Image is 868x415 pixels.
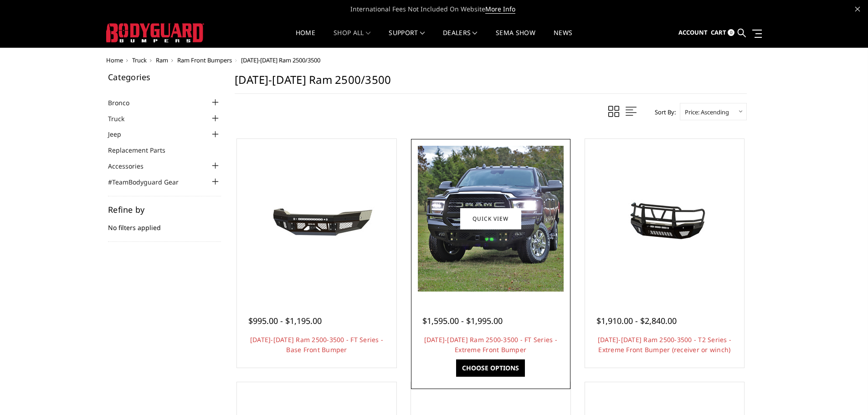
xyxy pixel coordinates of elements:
[241,56,320,64] span: [DATE]-[DATE] Ram 2500/3500
[106,23,204,42] img: BODYGUARD BUMPERS
[296,30,315,47] a: Home
[239,141,394,296] a: 2019-2025 Ram 2500-3500 - FT Series - Base Front Bumper
[108,98,141,108] a: Bronco
[418,146,564,292] img: 2019-2025 Ram 2500-3500 - FT Series - Extreme Front Bumper
[248,315,322,326] span: $995.00 - $1,195.00
[422,315,503,326] span: $1,595.00 - $1,995.00
[587,141,742,296] a: 2019-2025 Ram 2500-3500 - T2 Series - Extreme Front Bumper (receiver or winch) 2019-2025 Ram 2500...
[334,30,370,47] a: shop all
[822,371,868,415] iframe: Chat Widget
[598,335,731,354] a: [DATE]-[DATE] Ram 2500-3500 - T2 Series - Extreme Front Bumper (receiver or winch)
[460,208,521,229] a: Quick view
[156,56,168,64] a: Ram
[108,205,221,214] h5: Refine by
[108,73,221,81] h5: Categories
[443,30,478,47] a: Dealers
[108,129,133,139] a: Jeep
[596,315,677,326] span: $1,910.00 - $2,840.00
[424,335,557,354] a: [DATE]-[DATE] Ram 2500-3500 - FT Series - Extreme Front Bumper
[250,335,383,354] a: [DATE]-[DATE] Ram 2500-3500 - FT Series - Base Front Bumper
[108,114,136,123] a: Truck
[108,177,190,187] a: #TeamBodyguard Gear
[554,30,572,47] a: News
[485,5,515,14] a: More Info
[132,56,147,64] a: Truck
[711,28,726,36] span: Cart
[413,141,568,296] a: 2019-2025 Ram 2500-3500 - FT Series - Extreme Front Bumper 2019-2025 Ram 2500-3500 - FT Series - ...
[678,28,708,36] span: Account
[108,145,177,155] a: Replacement Parts
[496,30,535,47] a: SEMA Show
[235,73,747,94] h1: [DATE]-[DATE] Ram 2500/3500
[678,20,708,45] a: Account
[711,20,734,45] a: Cart 0
[244,184,390,253] img: 2019-2025 Ram 2500-3500 - FT Series - Base Front Bumper
[177,56,232,64] a: Ram Front Bumpers
[650,105,676,119] label: Sort By:
[389,30,425,47] a: Support
[106,56,123,64] a: Home
[456,359,525,377] a: Choose Options
[108,205,221,242] div: No filters applied
[591,184,737,253] img: 2019-2025 Ram 2500-3500 - T2 Series - Extreme Front Bumper (receiver or winch)
[108,161,155,171] a: Accessories
[728,29,734,36] span: 0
